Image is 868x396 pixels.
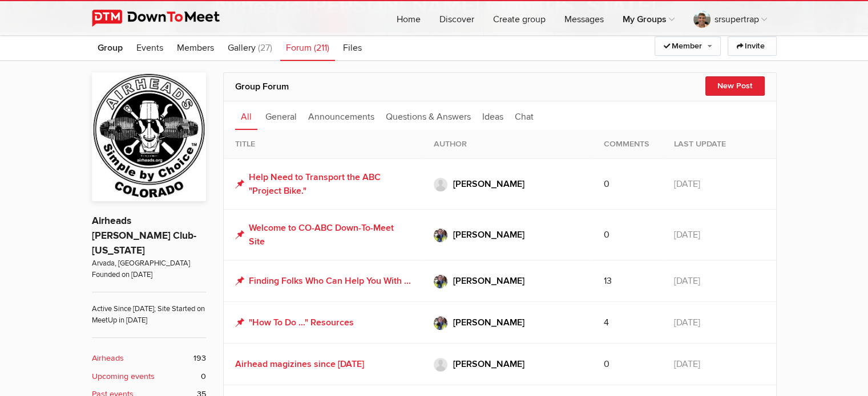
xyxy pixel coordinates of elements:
span: (211) [314,42,329,54]
a: Forum (211) [280,32,335,61]
a: Messages [555,1,613,35]
b: Airheads [92,352,124,365]
a: Upcoming events 0 [92,370,206,383]
span: [PERSON_NAME] [453,178,524,190]
th: Comments [592,130,663,158]
a: "How To Do ..." Resources [235,316,354,329]
a: All [235,101,257,130]
a: Airheads 193 [92,352,206,365]
img: DownToMeet [92,10,237,27]
span: Founded on [DATE] [92,270,206,280]
a: My Groups [613,1,684,35]
a: Airhead magizines since [DATE] [235,358,364,370]
img: Dick Paschen [434,178,447,191]
a: Discover [430,1,483,35]
a: Invite [728,36,777,56]
a: Questions & Answers [380,101,477,130]
button: New Post [705,76,765,96]
a: Gallery (27) [222,32,278,61]
a: Events [131,32,169,61]
span: 13 [604,275,612,287]
span: 4 [604,317,609,328]
a: Airheads [PERSON_NAME] Club-[US_STATE] [92,215,196,256]
span: (27) [258,42,272,54]
span: [PERSON_NAME] [453,229,524,240]
h2: Group Forum [235,73,765,100]
span: [DATE] [674,229,700,240]
a: Announcements [302,101,380,130]
a: [PERSON_NAME] [434,226,581,244]
a: Create group [484,1,555,35]
span: [PERSON_NAME] [453,275,524,287]
img: Airheads Beemer Club-Colorado [92,72,206,201]
a: srsupertrap [684,1,776,35]
span: [PERSON_NAME] [453,358,524,370]
span: [PERSON_NAME] [453,317,524,328]
b: Upcoming events [92,370,155,383]
th: Last Update [663,130,776,158]
th: Author [422,130,592,158]
span: Group [98,42,123,54]
span: 0 [201,370,206,383]
a: Help Need to Transport the ABC "Project Bike." [235,170,411,198]
a: [PERSON_NAME] [434,355,581,373]
a: [PERSON_NAME] [434,313,581,332]
a: Members [171,32,220,61]
span: Arvada, [GEOGRAPHIC_DATA] [92,258,206,269]
span: [DATE] [674,317,700,328]
img: Brook Reams [434,275,447,288]
span: Forum [286,42,312,54]
a: Group [92,32,128,61]
a: [PERSON_NAME] [434,272,581,290]
a: Chat [509,101,539,130]
img: G. Dale [434,358,447,371]
span: [DATE] [674,178,700,190]
th: Title [224,130,422,158]
a: Home [387,1,430,35]
a: Finding Folks Who Can Help You With ... [235,274,411,288]
span: Active Since [DATE]; Site Started on MeetUp in [DATE] [92,292,206,326]
img: Brook Reams [434,228,447,242]
span: [DATE] [674,275,700,287]
a: General [260,101,302,130]
img: Brook Reams [434,316,447,330]
span: Files [343,42,362,54]
span: 0 [604,358,609,370]
span: Events [136,42,163,54]
span: 193 [193,352,206,365]
span: 0 [604,229,609,240]
span: Gallery [228,42,256,54]
span: Members [177,42,214,54]
a: Member [655,36,721,56]
span: 0 [604,178,609,190]
a: Ideas [477,101,509,130]
span: [DATE] [674,358,700,370]
a: [PERSON_NAME] [434,175,581,193]
a: Welcome to CO-ABC Down-To-Meet Site [235,221,411,248]
a: Files [337,32,368,61]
